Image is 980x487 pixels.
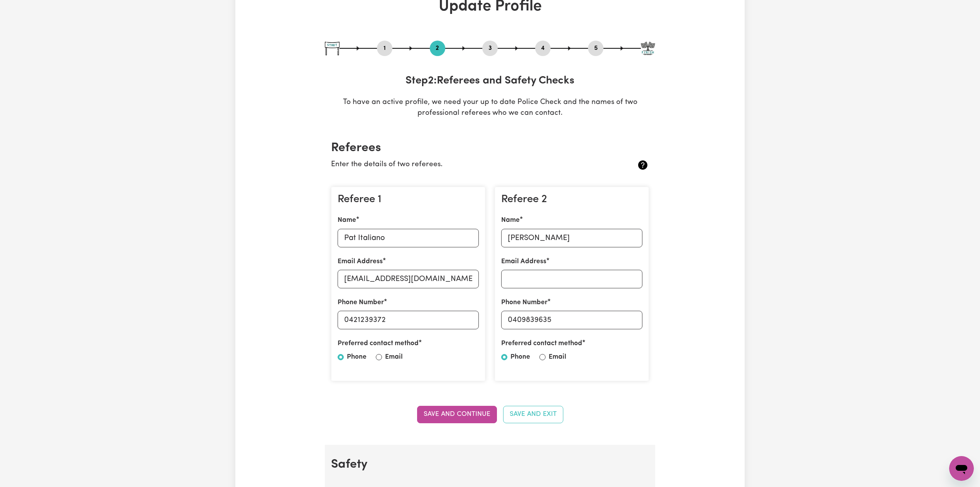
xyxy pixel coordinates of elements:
label: Email Address [338,257,383,267]
label: Email [549,352,566,362]
p: Enter the details of two referees. [331,159,596,170]
button: Save and Exit [503,406,563,423]
h3: Step 2 : Referees and Safety Checks [325,75,655,88]
label: Email Address [501,257,546,267]
iframe: Button to launch messaging window [949,456,974,481]
label: Preferred contact method [338,339,419,349]
h2: Referees [331,141,649,155]
button: Go to step 1 [377,43,392,53]
label: Phone Number [501,298,547,308]
p: To have an active profile, we need your up to date Police Check and the names of two professional... [325,97,655,119]
button: Go to step 4 [535,43,551,53]
label: Name [501,215,520,225]
label: Name [338,215,356,225]
button: Go to step 2 [430,43,445,53]
label: Preferred contact method [501,339,582,349]
h2: Safety [331,457,649,472]
button: Save and Continue [417,406,497,423]
label: Phone [347,352,367,362]
label: Email [385,352,403,362]
button: Go to step 5 [588,43,603,53]
label: Phone Number [338,298,384,308]
label: Phone [510,352,530,362]
button: Go to step 3 [482,43,498,53]
h3: Referee 2 [501,193,642,206]
h3: Referee 1 [338,193,479,206]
